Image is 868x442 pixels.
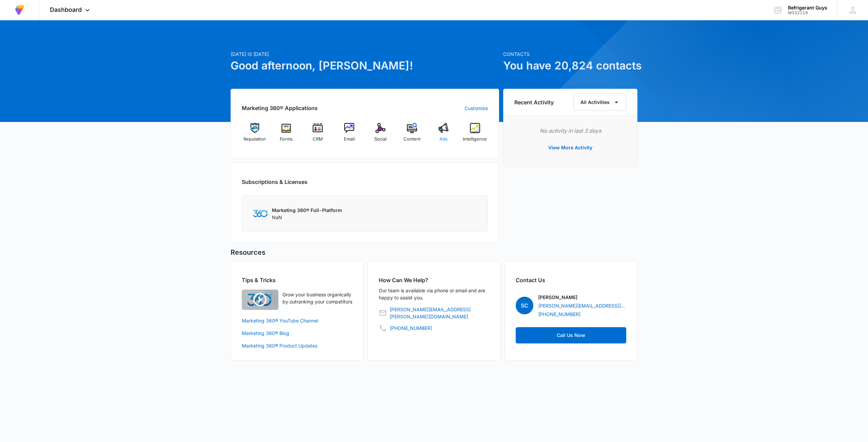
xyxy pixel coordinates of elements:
[242,178,308,186] h2: Subscriptions & Licenses
[272,207,342,221] div: NaN
[272,207,342,214] p: Marketing 360® Full-Platform
[538,311,580,318] a: [PHONE_NUMBER]
[14,4,26,16] img: Volusion
[242,330,352,337] a: Marketing 360® Blog
[538,302,626,309] a: [PERSON_NAME][EMAIL_ADDRESS][PERSON_NAME][DOMAIN_NAME]
[399,123,425,147] a: Content
[273,123,299,147] a: Forms
[463,136,487,143] span: Intelligence
[379,276,489,284] h2: How Can We Help?
[503,50,637,58] p: Contacts
[516,276,626,284] h2: Contact Us
[243,136,266,143] span: Reputation
[231,58,499,74] h1: Good afternoon, [PERSON_NAME]!
[344,136,355,143] span: Email
[503,58,637,74] h1: You have 20,824 contacts
[242,123,268,147] a: Reputation
[403,136,420,143] span: Content
[390,306,489,320] a: [PERSON_NAME][EMAIL_ADDRESS][PERSON_NAME][DOMAIN_NAME]
[242,342,352,349] a: Marketing 360® Product Updates
[242,290,278,310] img: Quick Overview Video
[465,105,488,112] a: Customize
[50,6,82,13] span: Dashboard
[231,50,499,58] p: [DATE] is [DATE]
[242,104,318,112] h2: Marketing 360® Applications
[788,10,827,15] div: account id
[462,123,488,147] a: Intelligence
[788,5,827,10] div: account name
[280,136,293,143] span: Forms
[242,276,352,284] h2: Tips & Tricks
[374,136,387,143] span: Social
[541,140,599,156] button: View More Activity
[516,327,626,343] a: Call Us Now
[313,136,323,143] span: CRM
[379,287,489,301] p: Our team is available via phone or email and are happy to assist you.
[431,123,457,147] a: Ads
[439,136,448,143] span: Ads
[573,94,626,111] button: All Activities
[305,123,331,147] a: CRM
[282,291,352,305] p: Grow your business organically by outranking your competitors
[242,317,352,324] a: Marketing 360® YouTube Channel
[336,123,362,147] a: Email
[368,123,394,147] a: Social
[516,297,533,314] span: SC
[253,210,268,217] img: Marketing 360 Logo
[231,247,637,257] h5: Resources
[390,324,432,332] a: [PHONE_NUMBER]
[538,294,577,301] p: [PERSON_NAME]
[514,127,626,135] p: No activity in last 3 days
[514,98,554,106] h6: Recent Activity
